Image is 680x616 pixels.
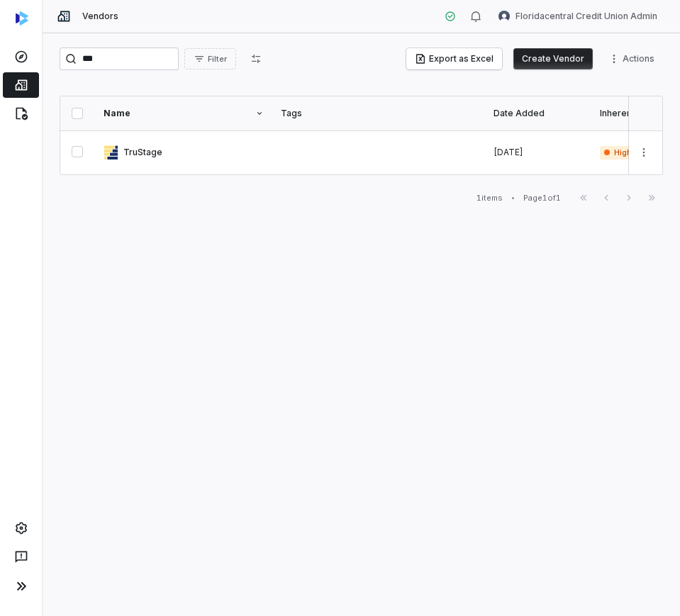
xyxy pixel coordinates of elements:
div: Name [104,108,264,119]
div: Tags [281,108,476,119]
div: Date Added [494,108,583,119]
button: More actions [632,142,655,163]
div: • [511,193,515,203]
span: [DATE] [494,147,523,157]
span: High [600,146,636,159]
img: svg%3e [16,11,28,26]
img: Floridacentral Credit Union Admin avatar [498,11,510,22]
button: More actions [604,48,663,69]
div: 1 items [476,193,503,203]
button: Create Vendor [513,48,593,69]
span: Filter [208,54,227,65]
span: Floridacentral Credit Union Admin [515,11,657,22]
div: Page 1 of 1 [523,193,561,203]
button: Filter [184,48,236,69]
button: Export as Excel [406,48,502,69]
button: Floridacentral Credit Union Admin avatarFloridacentral Credit Union Admin [490,6,666,27]
span: Vendors [82,11,118,22]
